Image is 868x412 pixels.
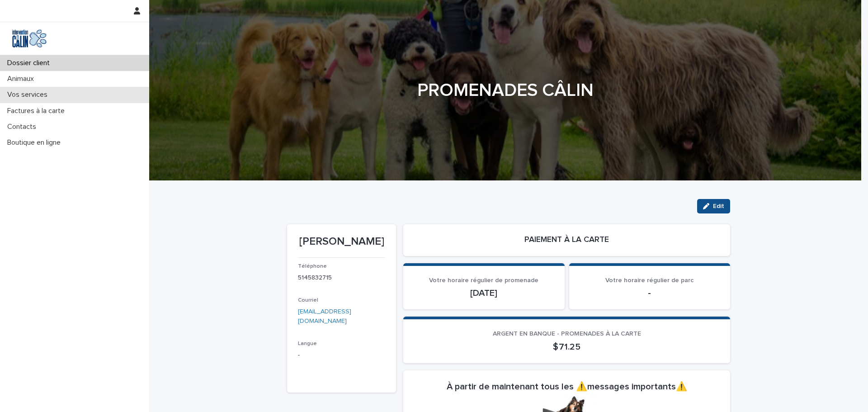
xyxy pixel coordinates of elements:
span: ARGENT EN BANQUE - PROMENADES À LA CARTE [493,331,641,337]
p: [DATE] [414,288,554,298]
span: Votre horaire régulier de promenade [429,277,538,284]
p: - [580,288,720,298]
span: Edit [713,203,724,209]
button: Edit [697,199,730,213]
span: Votre horaire régulier de parc [605,277,693,284]
p: $ 71.25 [414,341,719,352]
a: [EMAIL_ADDRESS][DOMAIN_NAME] [298,308,351,324]
span: Téléphone [298,264,327,269]
span: Courriel [298,298,318,303]
p: Vos services [4,90,55,99]
p: [PERSON_NAME] [298,235,385,248]
p: Boutique en ligne [4,138,68,147]
h2: À partir de maintenant tous les ⚠️messages importants⚠️ [447,381,687,392]
h2: PAIEMENT À LA CARTE [524,235,609,245]
p: Animaux [4,75,41,83]
p: - [298,350,385,360]
p: Contacts [4,123,43,131]
h1: PROMENADES CÂLIN [284,80,727,101]
span: Langue [298,341,317,346]
p: Factures à la carte [4,107,72,115]
a: 5145832715 [298,275,332,281]
img: Y0SYDZVsQvbSeSFpbQoq [7,29,52,47]
p: Dossier client [4,59,57,67]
